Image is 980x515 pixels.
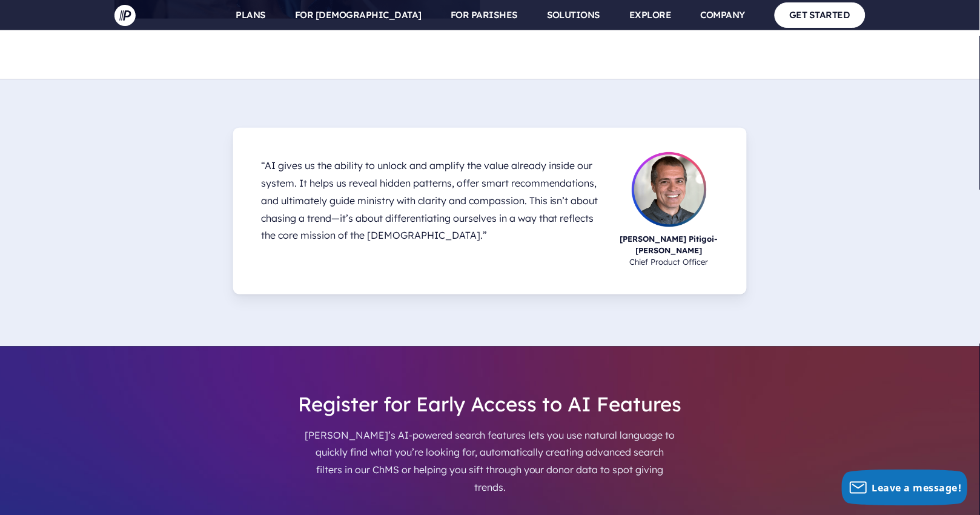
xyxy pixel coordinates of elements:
[775,2,866,27] a: GET STARTED
[619,228,719,273] p: Chief Product Officer
[620,234,718,255] strong: [PERSON_NAME] Pitigoi-[PERSON_NAME]
[261,152,600,249] p: “AI gives us the ability to unlock and amplify the value already inside our system. It helps us r...
[842,470,968,506] button: Leave a message!
[872,481,962,494] span: Leave a message!
[268,427,711,512] p: [PERSON_NAME]’s AI-powered search features lets you use natural language to quickly find what you...
[268,383,711,427] h2: Register for Early Access to AI Features
[630,150,709,228] img: Gruia-headshot1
